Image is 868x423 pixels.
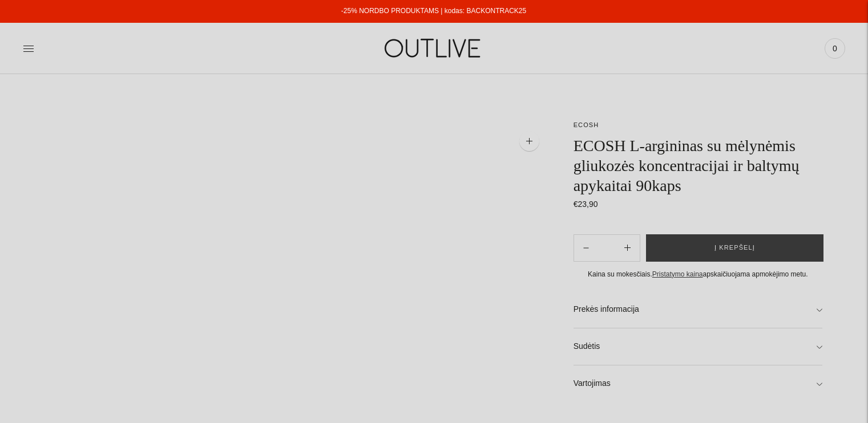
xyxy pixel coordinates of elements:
span: Į krepšelį [714,242,755,254]
button: Add product quantity [574,234,598,262]
input: Product quantity [598,239,615,256]
div: Kaina su mokesčiais. apskaičiuojama apmokėjimo metu. [574,269,822,280]
button: Į krepšelį [646,234,823,262]
a: 0 [825,36,845,61]
a: Prekės informacija [574,291,822,328]
span: 0 [827,40,843,56]
img: OUTLIVE [362,29,505,68]
button: Subtract product quantity [615,234,640,262]
h1: ECOSH L-argininas su mėlynėmis gliukozės koncentracijai ir baltymų apykaitai 90kaps [574,136,822,196]
a: Pristatymo kaina [652,270,703,278]
span: €23,90 [574,200,598,209]
a: -25% NORDBO PRODUKTAMS | kodas: BACKONTRACK25 [341,7,526,15]
a: Vartojimas [574,365,822,402]
a: ECOSH [574,121,599,128]
a: Sudėtis [574,328,822,365]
